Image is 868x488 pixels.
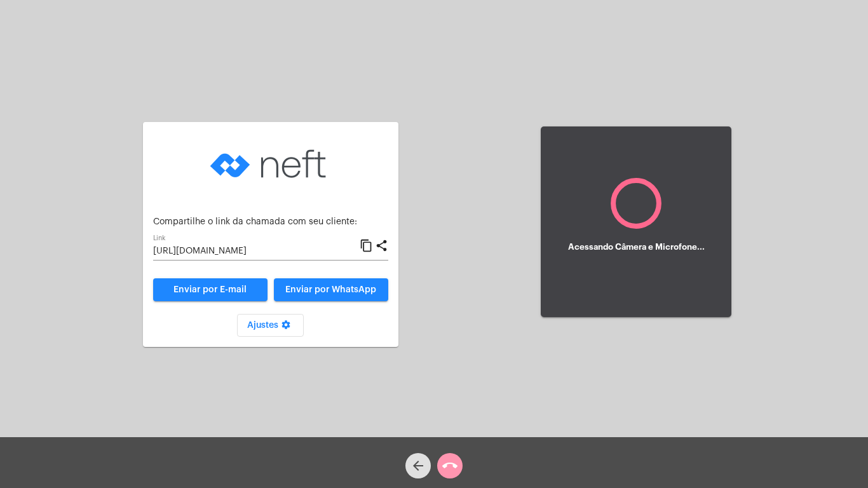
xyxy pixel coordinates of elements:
[568,243,705,252] h5: Acessando Câmera e Microfone...
[153,217,388,227] p: Compartilhe o link da chamada com seu cliente:
[285,285,376,294] span: Enviar por WhatsApp
[410,458,426,473] mat-icon: arrow_back
[153,278,268,301] a: Enviar por E-mail
[173,285,247,294] span: Enviar por E-mail
[207,132,334,196] img: logo-neft-novo-2.png
[442,458,458,473] mat-icon: call_end
[274,278,388,301] button: Enviar por WhatsApp
[360,238,373,254] mat-icon: content_copy
[375,238,388,254] mat-icon: share
[237,314,304,337] button: Ajustes
[278,320,294,335] mat-icon: settings
[247,321,294,330] span: Ajustes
